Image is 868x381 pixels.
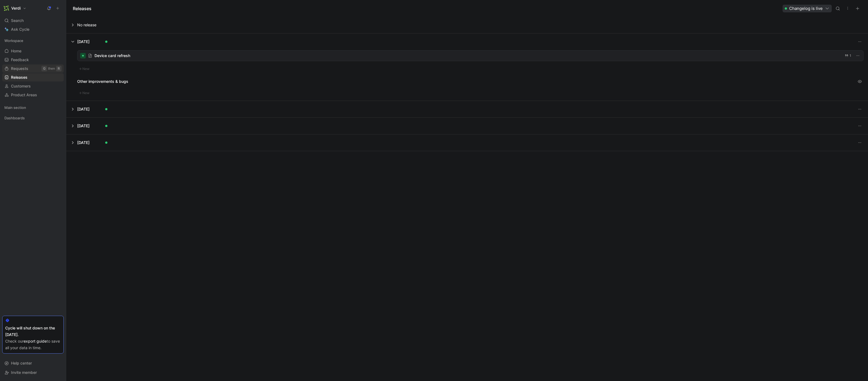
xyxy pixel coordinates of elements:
[783,5,832,12] button: Changelog is live
[11,26,29,33] span: Ask Cycle
[2,56,64,64] a: Feedback
[2,91,64,99] a: Product Areas
[77,90,91,96] button: New
[844,53,852,59] button: 1
[41,66,47,71] div: G
[2,103,64,113] div: Main section
[2,368,64,377] div: Invite member
[4,5,9,11] img: Verdi
[2,47,64,55] a: Home
[2,73,64,81] a: Releases
[11,92,37,98] span: Product Areas
[73,5,91,12] h1: Releases
[2,114,64,124] div: Dashboards
[2,4,28,12] button: VerdiVerdi
[11,75,27,80] span: Releases
[2,103,64,112] div: Main section
[2,25,64,33] a: Ask Cycle
[2,114,64,122] div: Dashboards
[2,64,64,73] a: RequestsGthenR
[56,66,62,71] div: R
[2,82,64,90] a: Customers
[11,361,32,365] span: Help center
[4,105,26,110] span: Main section
[2,36,64,45] div: Workspace
[11,6,21,11] h1: Verdi
[48,66,55,71] div: then
[2,16,64,25] div: Search
[5,325,61,338] div: Cycle will shut down on the [DATE].
[11,57,29,63] span: Feedback
[11,17,24,24] span: Search
[850,54,851,57] span: 1
[77,66,91,72] button: New
[11,66,28,71] span: Requests
[4,38,23,43] span: Workspace
[4,115,25,121] span: Dashboards
[11,83,31,89] span: Customers
[11,48,21,54] span: Home
[5,338,61,351] div: Check our to save all your data in time.
[2,359,64,367] div: Help center
[11,370,37,375] span: Invite member
[77,78,864,85] div: Other improvements & bugs
[24,339,47,343] a: export guide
